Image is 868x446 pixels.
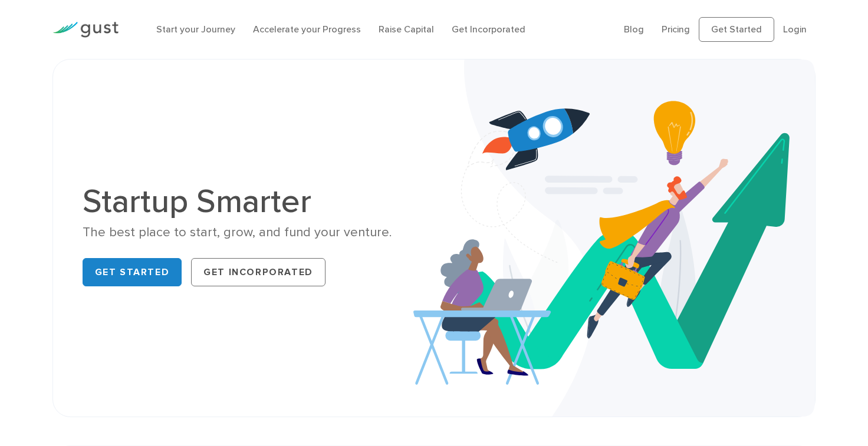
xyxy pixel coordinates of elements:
a: Login [783,24,807,35]
a: Blog [624,24,644,35]
div: The best place to start, grow, and fund your venture. [83,224,425,241]
a: Get Started [699,17,774,42]
img: Gust Logo [52,22,119,38]
a: Start your Journey [156,24,235,35]
h1: Startup Smarter [83,185,425,218]
a: Get Started [83,258,182,286]
a: Get Incorporated [452,24,525,35]
a: Pricing [662,24,690,35]
a: Get Incorporated [191,258,325,286]
a: Accelerate your Progress [253,24,361,35]
img: Startup Smarter Hero [413,60,815,417]
a: Raise Capital [379,24,434,35]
